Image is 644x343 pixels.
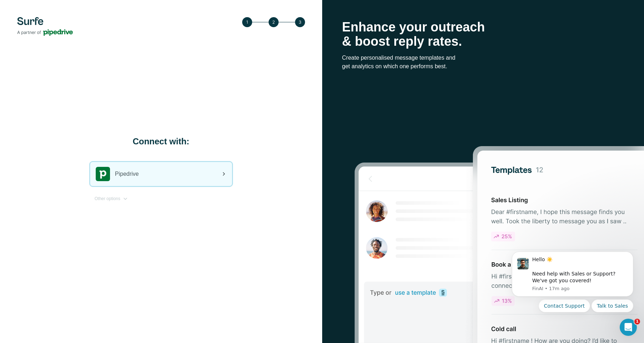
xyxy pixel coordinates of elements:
h1: Connect with: [90,136,233,147]
iframe: Intercom live chat [620,319,637,336]
p: get analytics on which one performs best. [342,62,624,71]
img: pipedrive's logo [96,167,110,181]
img: Step 3 [242,17,305,27]
p: Create personalised message templates and [342,54,624,62]
span: 1 [634,319,640,324]
iframe: Intercom notifications message [501,243,644,339]
img: Surfe's logo [17,17,73,36]
p: & boost reply rates. [342,34,624,49]
span: Other options [95,195,120,202]
span: Pipedrive [115,170,139,178]
img: Surfe Stock Photo - Selling good vibes [354,146,644,343]
p: Enhance your outreach [342,20,624,34]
